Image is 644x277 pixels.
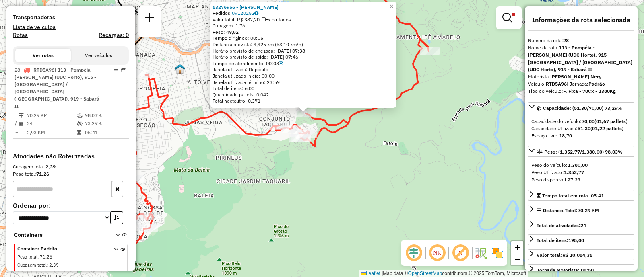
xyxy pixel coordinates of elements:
strong: 70,00 [582,118,594,124]
div: Cubagem total: [13,163,129,170]
strong: R$ 10.084,36 [562,252,592,258]
span: Total de atividades: [537,222,586,228]
div: Janela utilizada início: 00:00 [213,73,394,79]
img: Fluxo de ruas [474,246,487,259]
span: RTD5A96 [33,67,54,73]
strong: (01,22 pallets) [590,125,623,131]
i: % de utilização do peso [77,113,83,118]
span: 70,29 KM [578,207,599,213]
div: Pedidos: [213,10,394,16]
div: Map data © contributors,© 2025 TomTom, Microsoft [359,270,528,277]
div: Número da rota: [528,37,634,44]
span: Total de atividades/pedidos [17,270,71,275]
span: Filtro Ativo [512,13,515,16]
span: Capacidade: (51,30/70,00) 73,29% [543,105,622,111]
a: Zoom out [511,253,523,265]
a: 09120252 [232,10,258,16]
i: Tempo total em rota [77,130,81,135]
div: Motorista: [528,73,634,80]
i: % de utilização da cubagem [77,121,83,126]
div: Total de itens: [537,237,584,244]
div: Espaço livre: [531,132,631,140]
div: Tempo dirigindo: 00:05 [213,35,394,41]
button: Ver rotas [15,49,71,62]
h4: Recargas: 0 [99,32,129,39]
span: + [515,242,520,252]
span: − [515,254,520,264]
span: Ocultar NR [427,243,447,263]
strong: 113 - Pompéia - [PERSON_NAME] (UDC Horto), 915 - [GEOGRAPHIC_DATA] / [GEOGRAPHIC_DATA] (UDC Horto... [528,45,632,72]
strong: 1.380,00 [568,162,588,168]
div: Janela utilizada término: 23:59 [213,79,394,86]
strong: 18,70 [559,133,572,139]
div: Tipo do veículo: [528,88,634,95]
td: 73,29% [85,119,125,127]
span: Cubagem: 1,76 [213,23,245,29]
div: Peso: (1.352,77/1.380,00) 98,03% [528,158,634,187]
i: Total de Atividades [19,121,24,126]
span: Tempo total em rota: 05:41 [542,193,604,199]
button: Ordem crescente [110,211,123,224]
a: Total de itens:195,00 [528,234,634,245]
i: Observações [254,11,258,16]
div: Quantidade pallets: 0,042 [213,92,394,98]
a: Leaflet [361,271,380,276]
td: 70,29 KM [27,111,76,119]
a: Distância Total:70,29 KM [528,205,634,215]
strong: 195,00 [568,237,584,243]
a: Total de atividades:24 [528,220,634,230]
a: Jornada Motorista: 08:50 [528,264,634,275]
span: 28 - [14,67,99,109]
i: Distância Total [19,113,24,118]
div: Distância Total: [537,207,599,214]
div: Peso disponível: [531,176,631,183]
div: Capacidade do veículo: [531,118,631,125]
td: 24 [27,119,76,127]
a: Valor total:R$ 10.084,36 [528,249,634,260]
div: Janela utilizada: Depósito [213,66,394,73]
div: Veículo: [528,80,634,88]
em: Rota exportada [121,67,126,72]
td: = [14,129,19,137]
span: Exibir rótulo [451,243,470,263]
a: Peso: (1.352,77/1.380,00) 98,03% [528,146,634,157]
td: 2,93 KM [27,129,76,137]
h4: Transportadoras [13,14,129,21]
span: | Jornada: [567,81,605,87]
button: Ver veículos [71,49,126,62]
span: Ocultar deslocamento [404,243,423,263]
span: Peso total [17,254,37,260]
a: OpenStreetMap [408,271,442,276]
div: Distância prevista: 4,425 km (53,10 km/h) [213,41,394,48]
div: Total de itens: 6,00 [213,85,394,92]
a: Zoom in [511,241,523,253]
strong: Padrão [588,81,605,87]
span: | [382,271,383,276]
span: 1/1 [74,270,81,275]
div: Jornada Motorista: 08:50 [537,267,594,274]
strong: 27,23 [568,176,580,183]
div: Horário previsto de saída: [DATE] 07:46 [213,54,394,60]
span: Cubagem total [17,262,47,268]
h4: Lista de veículos [13,24,129,31]
div: Peso total: [13,170,129,178]
a: Capacidade: (51,30/70,00) 73,29% [528,102,634,113]
a: Exibir filtros [499,10,518,26]
strong: 63276956 - [PERSON_NAME] [213,4,279,10]
strong: F. Fixa - 70Cx - 1380Kg [563,88,616,94]
a: Nova sessão e pesquisa [142,10,158,28]
div: Peso Utilizado: [531,169,631,176]
a: Rotas [13,32,28,39]
span: Peso: 49,82 [213,29,239,35]
div: Horário previsto de chegada: [DATE] 07:38 [213,48,394,54]
span: | 113 - Pompéia - [PERSON_NAME] (UDC Horto), 915 - [GEOGRAPHIC_DATA] / [GEOGRAPHIC_DATA] ([GEOGRA... [14,67,99,109]
img: Cross Dock [175,64,185,74]
h4: Informações da rota selecionada [528,16,634,24]
span: Peso do veículo: [531,162,588,168]
strong: 51,30 [578,125,590,131]
span: Container Padrão [17,245,104,252]
span: × [390,3,393,10]
div: Capacidade: (51,30/70,00) 73,29% [528,115,634,143]
label: Ordenar por: [13,201,129,210]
